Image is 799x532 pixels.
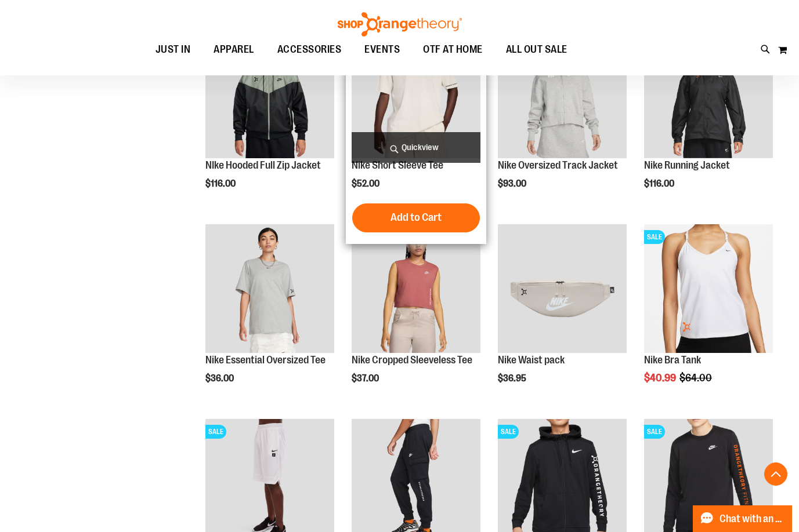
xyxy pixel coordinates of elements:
[352,30,480,158] img: Nike Short Sleeve Tee
[644,425,665,439] span: SALE
[205,30,334,158] img: NIke Hooded Full Zip Jacket
[644,224,773,355] a: Front facing view of plus Nike Bra TankSALE
[205,373,236,384] span: $36.00
[679,372,714,384] span: $64.00
[346,218,486,413] div: product
[352,373,381,384] span: $37.00
[200,218,340,413] div: product
[506,37,567,63] span: ALL OUT SALE
[205,224,334,353] img: Nike Essential Oversized Tee
[498,159,618,171] a: Nike Oversized Track Jacket
[200,24,340,218] div: product
[498,224,627,353] img: Main view of 2024 Convention Nike Waistpack
[644,159,730,171] a: Nike Running Jacket
[638,24,779,218] div: product
[644,224,773,353] img: Front facing view of plus Nike Bra Tank
[498,354,565,366] a: Nike Waist pack
[352,30,480,160] a: Nike Short Sleeve TeeNEW
[644,354,701,366] a: Nike Bra Tank
[644,230,665,244] span: SALE
[277,37,342,63] span: ACCESSORIES
[214,37,254,63] span: APPAREL
[498,178,528,189] span: $93.00
[336,12,464,37] img: Shop Orangetheory
[352,354,472,366] a: Nike Cropped Sleeveless Tee
[492,218,632,413] div: product
[693,505,793,532] button: Chat with an Expert
[205,425,226,439] span: SALE
[352,224,480,355] a: Nike Cropped Sleeveless Tee
[498,425,519,439] span: SALE
[364,37,400,63] span: EVENTS
[205,354,326,366] a: Nike Essential Oversized Tee
[720,513,785,524] span: Chat with an Expert
[498,224,627,355] a: Main view of 2024 Convention Nike Waistpack
[498,30,627,158] img: Nike Oversized Track Jacket
[638,218,779,413] div: product
[644,178,676,189] span: $116.00
[352,178,381,189] span: $52.00
[205,178,237,189] span: $116.00
[498,30,627,160] a: Nike Oversized Track Jacket
[205,224,334,355] a: Nike Essential Oversized Tee
[352,203,480,232] button: Add to Cart
[764,462,787,486] button: Back To Top
[492,24,632,218] div: product
[205,159,321,171] a: NIke Hooded Full Zip Jacket
[346,24,486,244] div: product
[352,132,480,163] a: Quickview
[352,224,480,353] img: Nike Cropped Sleeveless Tee
[391,211,442,224] span: Add to Cart
[644,372,678,384] span: $40.99
[644,30,773,160] a: Nike Running Jacket
[205,30,334,160] a: NIke Hooded Full Zip JacketNEW
[352,159,443,171] a: Nike Short Sleeve Tee
[423,37,483,63] span: OTF AT HOME
[498,373,528,384] span: $36.95
[156,37,191,63] span: JUST IN
[644,30,773,158] img: Nike Running Jacket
